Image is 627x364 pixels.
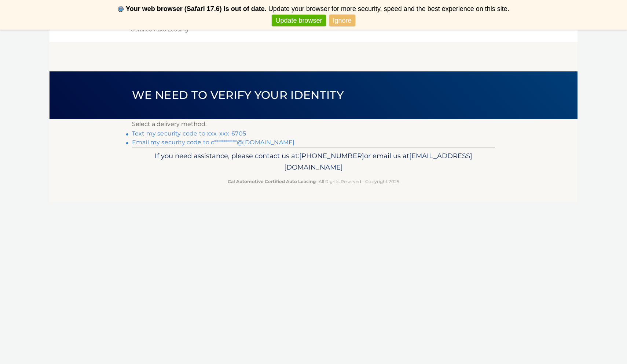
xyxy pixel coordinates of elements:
[132,88,344,102] span: We need to verify your identity
[228,179,316,184] strong: Cal Automotive Certified Auto Leasing
[299,152,364,160] span: [PHONE_NUMBER]
[272,15,326,27] a: Update browser
[126,5,267,12] b: Your web browser (Safari 17.6) is out of date.
[132,119,495,129] p: Select a delivery method:
[137,178,490,185] p: - All Rights Reserved - Copyright 2025
[137,150,490,174] p: If you need assistance, please contact us at: or email us at
[132,139,294,146] a: Email my security code to c**********@[DOMAIN_NAME]
[329,15,355,27] a: Ignore
[268,5,509,12] span: Update your browser for more security, speed and the best experience on this site.
[132,130,246,137] a: Text my security code to xxx-xxx-6705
